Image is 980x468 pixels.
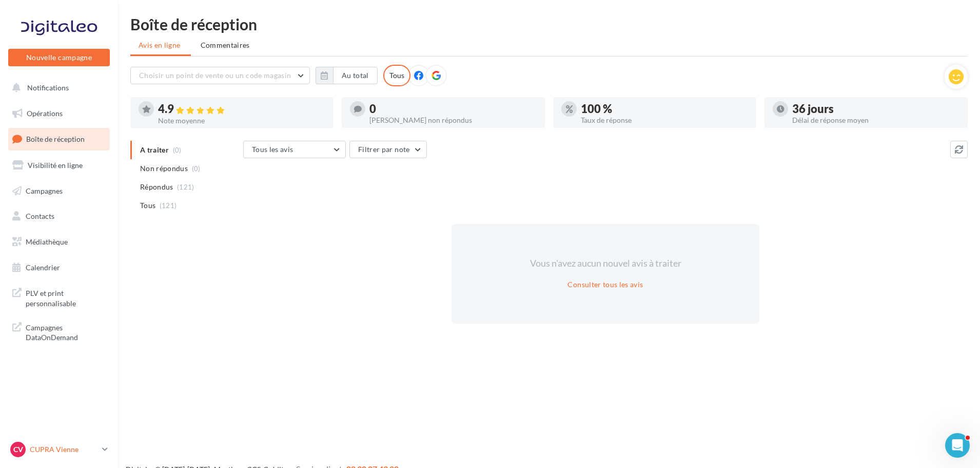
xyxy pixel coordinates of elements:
span: Tous les avis [252,145,293,154]
span: Opérations [27,109,63,118]
span: PLV et print personnalisable [26,286,106,308]
button: Au total [316,67,378,84]
span: Contacts [26,212,54,220]
iframe: Intercom live chat [945,433,970,458]
a: Visibilité en ligne [6,155,112,176]
span: Médiathèque [26,237,68,246]
span: (121) [177,183,194,191]
span: Campagnes [26,186,63,195]
span: Notifications [27,83,69,92]
span: Choisir un point de vente ou un code magasin [139,71,291,80]
div: Note moyenne [158,117,325,124]
p: CUPRA Vienne [30,444,98,455]
a: Médiathèque [6,231,112,253]
span: Tous [140,200,155,211]
button: Choisir un point de vente ou un code magasin [130,67,310,84]
span: Calendrier [26,263,60,272]
span: (0) [192,164,201,173]
a: Campagnes [6,180,112,202]
button: Au total [333,67,378,84]
a: Opérations [6,103,112,124]
span: Campagnes DataOnDemand [26,321,106,343]
a: PLV et print personnalisable [6,282,112,312]
span: Boîte de réception [26,135,85,143]
span: Répondus [140,182,173,192]
span: Visibilité en ligne [28,161,83,170]
button: Filtrer par note [349,141,427,158]
button: Tous les avis [243,141,346,158]
div: 100 % [581,103,748,115]
a: Contacts [6,205,112,227]
a: Calendrier [6,257,112,278]
a: Campagnes DataOnDemand [6,316,112,347]
div: Vous n'avez aucun nouvel avis à traiter [517,257,694,270]
div: 0 [369,103,537,115]
span: (121) [160,201,177,210]
div: 36 jours [792,103,959,115]
button: Nouvelle campagne [8,49,110,66]
button: Notifications [6,77,108,99]
span: Non répondus [140,163,188,174]
div: Taux de réponse [581,117,748,124]
div: 4.9 [158,103,325,115]
a: CV CUPRA Vienne [8,440,110,459]
button: Consulter tous les avis [563,278,647,291]
div: Tous [383,65,410,86]
span: CV [13,444,23,455]
div: Délai de réponse moyen [792,117,959,124]
a: Boîte de réception [6,128,112,150]
div: [PERSON_NAME] non répondus [369,117,537,124]
span: Commentaires [201,41,250,49]
div: Boîte de réception [130,16,968,32]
